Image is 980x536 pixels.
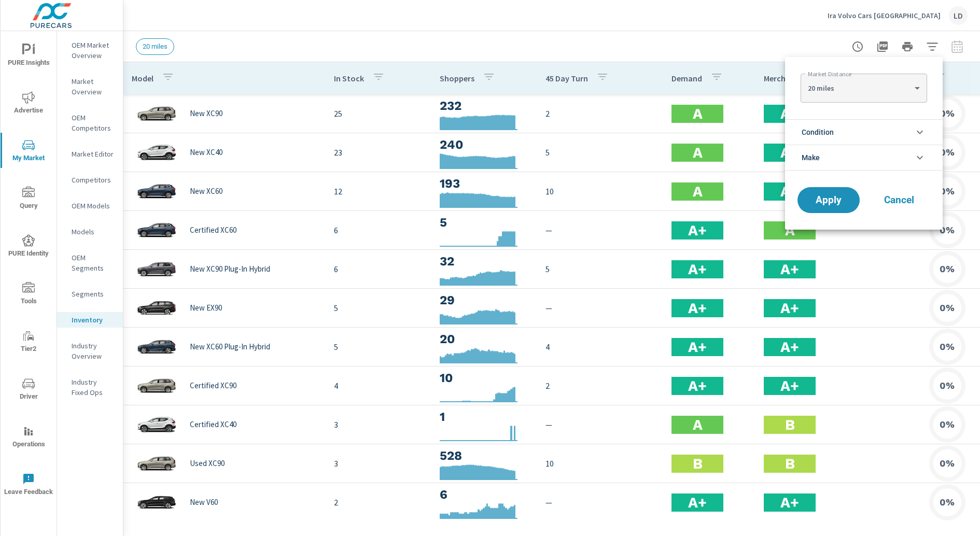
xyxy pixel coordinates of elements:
[868,187,930,213] button: Cancel
[802,120,834,145] span: Condition
[808,83,910,93] p: 20 miles
[797,187,860,213] button: Apply
[808,195,849,205] span: Apply
[785,115,943,175] ul: filter options
[878,195,920,205] span: Cancel
[801,78,927,98] div: 20 miles
[802,145,820,170] span: Make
